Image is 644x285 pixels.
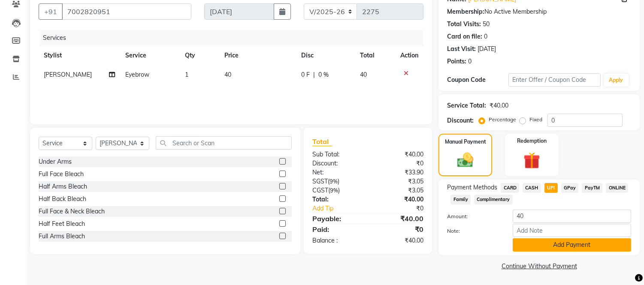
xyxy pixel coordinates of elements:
div: Sub Total: [306,150,368,159]
div: ( ) [306,177,368,186]
div: No Active Membership [447,7,631,16]
div: Points: [447,57,466,66]
span: GPay [561,183,579,193]
div: Discount: [447,116,474,125]
div: Half Arms Bleach [39,182,87,191]
span: PayTM [582,183,602,193]
div: Full Face Bleach [39,170,84,179]
div: Total Visits: [447,20,481,29]
span: CARD [501,183,519,193]
span: CGST [312,186,328,194]
span: 9% [330,187,338,194]
span: Eyebrow [126,71,150,78]
input: Add Note [513,224,631,237]
span: Total [312,137,332,146]
th: Disc [296,46,355,65]
input: Amount [513,210,631,223]
label: Percentage [489,116,516,123]
div: ₹40.00 [368,236,430,245]
img: _cash.svg [452,151,478,169]
div: Services [39,30,430,46]
div: 50 [483,20,490,29]
th: Stylist [39,46,121,65]
span: CASH [523,183,541,193]
a: Add Tip [306,204,378,213]
label: Redemption [517,137,547,145]
div: ₹40.00 [490,101,508,110]
th: Action [395,46,423,65]
label: Amount: [441,213,506,220]
label: Manual Payment [445,138,486,146]
th: Total [355,46,396,65]
div: Half Back Bleach [39,195,86,204]
div: Total: [306,195,368,204]
div: Discount: [306,159,368,168]
div: ₹0 [368,159,430,168]
div: ₹0 [378,204,430,213]
div: Net: [306,168,368,177]
span: UPI [544,183,558,193]
div: ₹0 [368,224,430,234]
span: [PERSON_NAME] [44,71,92,78]
input: Search or Scan [156,136,292,150]
div: Membership: [447,7,484,16]
div: ( ) [306,186,368,195]
label: Note: [441,227,506,235]
div: ₹33.90 [368,168,430,177]
div: Coupon Code [447,75,508,84]
button: Apply [604,74,629,87]
div: [DATE] [478,45,496,54]
span: 1 [185,71,188,78]
div: ₹40.00 [368,195,430,204]
div: 0 [484,32,487,41]
div: 0 [468,57,472,66]
div: Balance : [306,236,368,245]
span: SGST [312,177,328,185]
input: Enter Offer / Coupon Code [508,73,600,87]
div: Full Face & Neck Bleach [39,207,105,216]
th: Price [219,46,296,65]
th: Qty [180,46,219,65]
div: ₹3.05 [368,177,430,186]
span: | [313,70,315,79]
span: 40 [360,71,367,78]
div: Half Feet Bleach [39,219,85,228]
div: Payable: [306,213,368,224]
div: ₹3.05 [368,186,430,195]
span: 40 [224,71,231,78]
div: Card on file: [447,32,482,41]
input: Search by Name/Mobile/Email/Code [62,3,191,20]
span: ONLINE [606,183,628,193]
label: Fixed [529,116,542,123]
span: 9% [330,178,338,185]
span: 0 F [301,70,310,79]
th: Service [121,46,180,65]
div: Under Arms [39,157,72,166]
span: Payment Methods [447,183,497,192]
button: Add Payment [513,238,631,252]
button: +91 [39,3,63,20]
div: Full Arms Bleach [39,232,85,241]
div: Service Total: [447,101,486,110]
a: Continue Without Payment [440,262,638,271]
div: ₹40.00 [368,213,430,224]
span: Family [450,195,471,204]
div: ₹40.00 [368,150,430,159]
span: Complimentary [474,195,513,204]
span: 0 % [318,70,329,79]
div: Last Visit: [447,45,476,54]
img: _gift.svg [518,150,545,171]
div: Paid: [306,224,368,234]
